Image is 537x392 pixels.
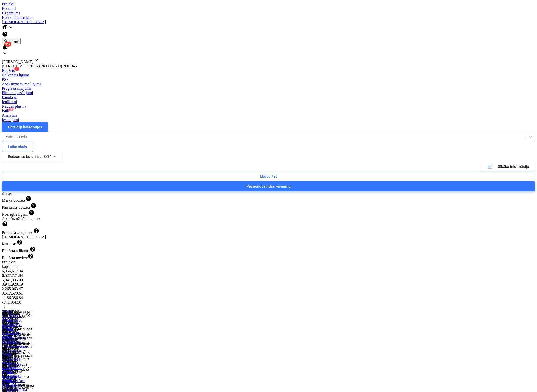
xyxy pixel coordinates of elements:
[2,228,47,235] div: Progresa ziņojumos
[2,100,535,104] a: Ienākumi
[2,260,27,269] div: Projekta kopsumma
[2,77,535,82] a: PSF
[2,203,47,210] div: Pārskatīts budžets
[512,368,537,392] iframe: Chat Widget
[17,239,23,245] span: help
[2,73,535,77] a: Galvenais līgums
[2,86,535,91] a: Progresa ziņojumi
[2,287,23,291] span: 2,265,063.47
[2,380,27,389] div: Ielas [PERSON_NAME]
[2,95,535,100] a: Izmaksas
[2,24,8,30] i: format_size
[2,20,535,24] a: [DEMOGRAPHIC_DATA]
[2,235,47,246] div: [DEMOGRAPHIC_DATA] izmaksas
[3,358,7,362] span: bar_chart
[2,113,535,118] a: Analytics
[2,374,8,380] span: keyboard_arrow_down
[2,15,535,20] a: Konsolidētie rēķini
[2,172,535,181] button: Eksportēt
[2,331,8,337] span: keyboard_arrow_down
[2,68,535,73] a: Budžets1
[487,163,529,170] div: Sīkāka informācija
[8,124,42,130] div: Pārslēgt kategorijas
[2,38,21,44] button: Meklēt
[2,300,21,304] span: -171,104.50
[2,253,47,260] div: Budžeta novirze
[30,246,36,252] span: help
[3,349,7,353] span: bar_chart
[2,142,33,152] button: Laika skala
[8,24,14,30] i: keyboard_arrow_down
[25,196,31,202] span: help
[2,50,8,56] i: keyboard_arrow_down
[2,363,8,369] span: Rindas vienumam ir 3 PSF
[2,311,8,317] span: Rindas vienumam ir 3 PSF
[2,11,535,15] a: Uzņēmums
[3,367,7,370] span: bar_chart
[2,64,535,68] div: [STREET_ADDRESS](PRJ0002600) 2601946
[2,31,8,37] i: Zināšanu pamats
[28,253,34,259] span: help
[9,108,14,111] span: 4
[33,228,39,234] span: help
[33,57,39,63] i: keyboard_arrow_down
[2,278,47,282] div: 5,341,335.00
[3,315,7,319] span: bar_chart
[2,6,535,11] a: Kontakti
[2,305,8,310] span: Vairāk darbību
[2,152,62,162] button: Redzamas kolonnas:8/14
[2,44,8,50] i: notifications
[14,67,19,71] span: 1
[2,181,535,191] button: Pievienot rindas vienumu
[2,91,535,95] a: Pirkuma pasūtījumi
[28,210,34,216] span: help
[2,320,8,326] span: Rindas vienumam ir 3 PSF
[2,371,8,377] span: Rindas vienumam ir 2 PSF
[2,217,47,228] div: Apakšuzņēmēju līgumos
[2,282,23,286] span: 3,941,928.19
[2,273,23,278] span: 6,527,721.84
[2,68,535,73] div: Budžets
[246,183,290,190] div: Pievienot rindas vienumu
[2,82,535,86] a: Apakšuzņēmuma līgumi
[3,341,7,345] span: bar_chart
[2,296,23,300] span: 1,186,386.84
[2,191,27,196] div: rindas
[30,203,36,209] span: help
[2,221,8,227] span: help
[2,291,23,295] span: 3,517,570.61
[2,2,535,6] a: Projekti
[2,109,535,113] a: Faili4
[2,269,47,273] div: 6,356,617.34
[2,346,8,351] span: Rindas vienumam ir 1 PSF
[4,42,12,47] span: 99+
[2,337,27,350] div: Labiekārtošana (1. kārta sporta laukums)
[3,384,7,388] span: bar_chart
[2,122,48,132] button: Pārslēgt kategorijas
[2,328,8,334] span: Rindas vienumam ir 2 PSF
[2,109,535,113] div: Faili
[8,144,27,150] div: Laika skala
[260,173,277,180] div: Eksportēt
[2,196,47,203] div: Mērķa budžets
[8,153,56,160] div: Redzamas kolonnas : 8/14
[2,118,535,122] a: Iestatījumi
[2,104,535,109] a: Naudas plūsma
[481,162,535,172] button: Sīkāka informācija
[2,354,8,360] span: Rindas vienumam ir 1 PSF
